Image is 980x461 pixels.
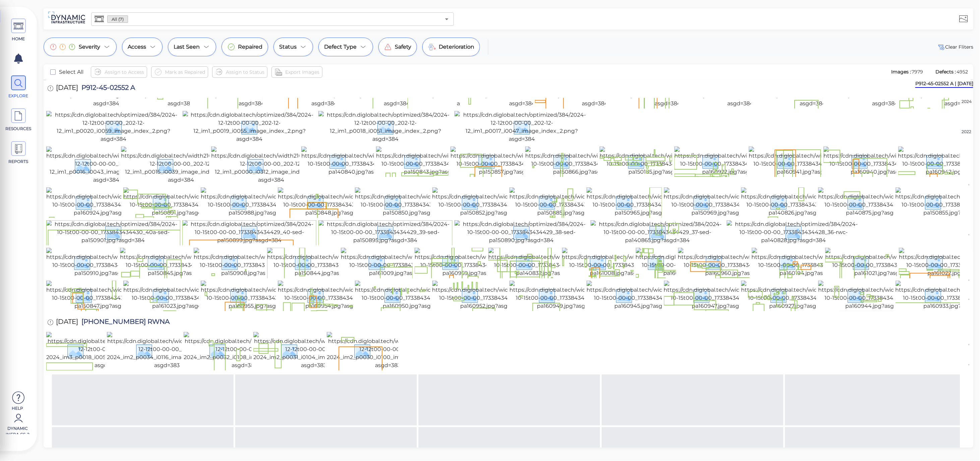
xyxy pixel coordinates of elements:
[253,332,374,369] img: https://cdn.diglobal.tech/width210/383/2024-12-12t00-00-00_12-12-2024_im2_p0031_i0104_image_index...
[960,129,973,135] div: 2022
[279,43,297,51] span: Status
[587,281,707,310] img: https://cdn.diglobal.tech/width210/384/2024-10-15t00-00-00_1733843434421_15-sed-pa160945.jpg?asgd...
[56,318,78,327] span: [DATE]
[278,281,398,310] img: https://cdn.diglobal.tech/width210/384/2024-10-15t00-00-00_1733843434423_19-sed-pa160954.jpg?asgd...
[105,68,144,76] span: Assign to Access
[46,111,181,143] img: https://cdn.diglobal.tech/optimized/384/2024-12-12t00-00-00_202-12-12_im1_p0020_i0059_image_index...
[415,248,535,277] img: https://cdn.diglobal.tech/width210/384/2024-10-15t00-00-00_1733843434426_30-sed-pa160959.jpg?asgd...
[509,187,629,217] img: https://cdn.diglobal.tech/width210/384/2024-10-15t00-00-00_1733843434433_46-sed-pa150885.jpg?asgd...
[488,248,608,277] img: https://cdn.diglobal.tech/width210/384/2024-10-15t00-00-00_1733843434426_29-rwc-pa140832.jpg?asgd...
[454,220,589,244] img: https://cdn.diglobal.tech/optimized/384/2024-10-15t00-00-00_1733843434429_38-sed-pa150890.jpg?asg...
[267,248,387,277] img: https://cdn.diglobal.tech/width210/384/2024-10-15t00-00-00_1733843434427_32-rwc-pa150844.jpg?asgd...
[46,187,166,217] img: https://cdn.diglobal.tech/width210/384/2024-10-15t00-00-00_1733843434435_53-sed-pa160924.jpg?asgd...
[664,281,784,310] img: https://cdn.diglobal.tech/width210/384/2024-10-15t00-00-00_1733843434421_14-sed-pa160947.jpg?asgd...
[107,332,227,369] img: https://cdn.diglobal.tech/width210/383/2024-12-12t00-00-00_12-12-2024_im2_p0034_i0116_image_index...
[151,66,208,78] button: Mark as Repaired
[825,248,945,277] img: https://cdn.diglobal.tech/width210/384/2024-10-15t00-00-00_1733843434424_24-lar-pa161021.jpg?asgd...
[301,147,421,176] img: https://cdn.diglobal.tech/width210/384/2024-10-15t00-00-00_1733843434438_61-rwc-pa140840.jpg?asgd...
[4,36,33,42] span: HOME
[46,220,180,244] img: https://cdn.diglobal.tech/optimized/384/2024-10-15t00-00-00_1733843434430_40a-sed-pa150901.jpg?as...
[664,187,784,217] img: https://cdn.diglobal.tech/width210/384/2024-10-15t00-00-00_1733843434432_45-lar-pa150969.jpg?asgd...
[678,248,798,277] img: https://cdn.diglobal.tech/width210/384/2024-10-15t00-00-00_1733843434425_26-sed-pa160960.jpg?asgd...
[184,332,305,369] img: https://cdn.diglobal.tech/width210/383/2024-12-12t00-00-00_12-12-2024_im2_p0032_i0108_image_index...
[525,147,645,176] img: https://cdn.diglobal.tech/width210/384/2024-10-15t00-00-00_1733843434437_58-rwc-pa150866.jpg?asgd...
[636,248,756,277] img: https://cdn.diglobal.tech/width210/384/2024-10-15t00-00-00_1733843434425_27-sed-pa160928.jpg?asgd...
[121,147,241,184] img: https://cdn.diglobal.tech/width210/384/2024-12-12t00-00-00_202-12-12_im1_p0015_i0039_image_index_...
[212,66,267,78] button: Assign to Status
[182,220,316,244] img: https://cdn.diglobal.tech/optimized/384/2024-10-15t00-00-00_1733843434429_40-sed-pa150899.jpg?asg...
[78,318,170,327] span: [PHONE_NUMBER] RWNA
[174,43,200,51] span: Last Seen
[123,281,243,310] img: https://cdn.diglobal.tech/width210/384/2024-10-15t00-00-00_1733843434423_21-lar-pa161023.jpg?asgd...
[56,84,78,93] span: [DATE]
[591,220,725,244] img: https://cdn.diglobal.tech/optimized/384/2024-10-15t00-00-00_1733843434429_37-sed-pa140865.jpg?asg...
[562,248,682,277] img: https://cdn.diglobal.tech/width210/384/2024-10-15t00-00-00_1733843434426_28-lar-pa161008.jpg?asgd...
[318,220,452,244] img: https://cdn.diglobal.tech/optimized/384/2024-10-15t00-00-00_1733843434429_39-sed-pa150895.jpg?asg...
[3,18,34,42] a: HOME
[46,281,166,310] img: https://cdn.diglobal.tech/width210/384/2024-10-15t00-00-00_1733843434424_22-rwc-pa150847.jpg?asgd...
[78,84,135,93] span: P912-45-02552 A
[912,69,923,75] span: 7979
[128,43,146,51] span: Access
[3,141,34,165] a: REPORTS
[749,147,869,176] img: https://cdn.diglobal.tech/width210/384/2024-10-15t00-00-00_1733843434436_55a-sed-pa160941.jpg?asg...
[123,187,243,217] img: https://cdn.diglobal.tech/width210/384/2024-10-15t00-00-00_1733843434434_51-sed-pa150891.jpg?asgd...
[4,126,33,132] span: RESOURCES
[818,187,938,217] img: https://cdn.diglobal.tech/width210/384/2024-10-15t00-00-00_1733843434431_43-sed-pa140875.jpg?asgd...
[818,281,938,310] img: https://cdn.diglobal.tech/width210/384/2024-10-15t00-00-00_1733843434420_12-sed-pa160944.jpg?asgd...
[891,69,912,75] span: Images :
[324,43,357,51] span: Defect Type
[935,69,957,75] span: Defects :
[165,68,205,76] span: Mark as Repaired
[211,147,331,184] img: https://cdn.diglobal.tech/width210/384/2024-12-12t00-00-00_202-12-12_im1_p0000_i0312_image_index_...
[442,14,451,24] button: Open
[432,281,552,310] img: https://cdn.diglobal.tech/width210/384/2024-10-15t00-00-00_1733843434422_17-sed-pa160952.jpg?asgd...
[183,111,316,143] img: https://cdn.diglobal.tech/optimized/384/2024-12-12t00-00-00_202-12-12_im1_p0019_i0055_image_index...
[3,405,32,411] span: Help
[59,68,83,76] span: Select All
[285,68,319,76] span: Export Images
[952,431,975,456] iframe: Chat
[91,66,147,78] button: Assign to Access
[108,16,128,22] span: All (7)
[509,281,629,310] img: https://cdn.diglobal.tech/width210/384/2024-10-15t00-00-00_1733843434422_16-sed-pa160949.jpg?asgd...
[341,248,461,277] img: https://cdn.diglobal.tech/width210/384/2024-10-15t00-00-00_1733843434427_31-lar-pa161009.jpg?asgd...
[318,111,453,143] img: https://cdn.diglobal.tech/optimized/384/2024-12-12t00-00-00_202-12-12_im1_p0018_i0051_image_index...
[278,187,398,217] img: https://cdn.diglobal.tech/width210/384/2024-10-15t00-00-00_1733843434434_49-rwc-pa150848.jpg?asgd...
[600,147,720,176] img: https://cdn.diglobal.tech/width210/384/2024-10-15t00-00-00_1733843434437_57-rsb-pa150185.jpg?asgd...
[46,332,168,369] img: https://cdn.diglobal.tech/width210/383/2024-12-12t00-00-00_12-12-2024_im3_p0018_i0052_image_index...
[355,281,475,310] img: https://cdn.diglobal.tech/width210/384/2024-10-15t00-00-00_1733843434422_18-sed-pa160950.jpg?asgd...
[46,248,166,277] img: https://cdn.diglobal.tech/width210/384/2024-10-15t00-00-00_1733843434428_35-sed-pa150910.jpg?asgd...
[271,66,322,78] button: Export Images
[238,43,262,51] span: Repaired
[4,159,33,165] span: REPORTS
[915,80,973,88] div: P912-45-02552 A | [DATE]
[960,99,973,105] div: 2024
[674,147,794,176] img: https://cdn.diglobal.tech/width210/384/2024-10-15t00-00-00_1733843434436_56-sed-pa160922.jpg?asgd...
[432,187,552,217] img: https://cdn.diglobal.tech/width210/384/2024-10-15t00-00-00_1733843434433_47-rwc-pa150852.jpg?asgd...
[79,43,100,51] span: Severity
[3,75,34,99] a: EXPLORE
[587,187,707,217] img: https://cdn.diglobal.tech/width210/384/2024-10-15t00-00-00_1733843434432_45a-lar-pa150965.jpg?asg...
[727,220,861,244] img: https://cdn.diglobal.tech/optimized/384/2024-10-15t00-00-00_1733843434428_36-rwc-pa140828.jpg?asg...
[46,147,166,184] img: https://cdn.diglobal.tech/width210/384/2024-12-12t00-00-00_202-12-12_im1_p0016_i0043_image_index_...
[395,43,411,51] span: Safety
[823,147,943,176] img: https://cdn.diglobal.tech/width210/384/2024-10-15t00-00-00_1733843434436_55-sed-pa160940.jpg?asgd...
[3,425,32,434] span: Dynamic Infra CS-2
[937,43,973,51] button: Clear Fliters
[752,248,872,277] img: https://cdn.diglobal.tech/width210/384/2024-10-15t00-00-00_1733843434425_25-rsb-pa160194.jpg?asgd...
[201,187,321,217] img: https://cdn.diglobal.tech/width210/384/2024-10-15t00-00-00_1733843434434_50-lar-pa150988.jpg?asgd...
[439,43,474,51] span: Deterioration
[226,68,264,76] span: Assign to Status
[120,248,240,277] img: https://cdn.diglobal.tech/width210/384/2024-10-15t00-00-00_1733843434428_34-rwc-pa150845.jpg?asgd...
[3,108,34,132] a: RESOURCES
[957,69,968,75] span: 4952
[741,187,861,217] img: https://cdn.diglobal.tech/width210/384/2024-10-15t00-00-00_1733843434432_44-rwc-pa140826.jpg?asgd...
[4,93,33,99] span: EXPLORE
[201,281,321,310] img: https://cdn.diglobal.tech/width210/384/2024-10-15t00-00-00_1733843434423_20-sed-pa160955.jpg?asgd...
[741,281,861,310] img: https://cdn.diglobal.tech/width210/384/2024-10-15t00-00-00_1733843434421_13-sed-pa160927.jpg?asgd...
[450,147,570,176] img: https://cdn.diglobal.tech/width210/384/2024-10-15t00-00-00_1733843434437_59-rwc-pa150857.jpg?asgd...
[376,147,496,176] img: https://cdn.diglobal.tech/width210/384/2024-10-15t00-00-00_1733843434438_60-rwc-pa150843.jpg?asgd...
[327,332,449,369] img: https://cdn.diglobal.tech/width210/383/2024-12-12t00-00-00_12-12-2024_im2_p0030_i0100_image_index...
